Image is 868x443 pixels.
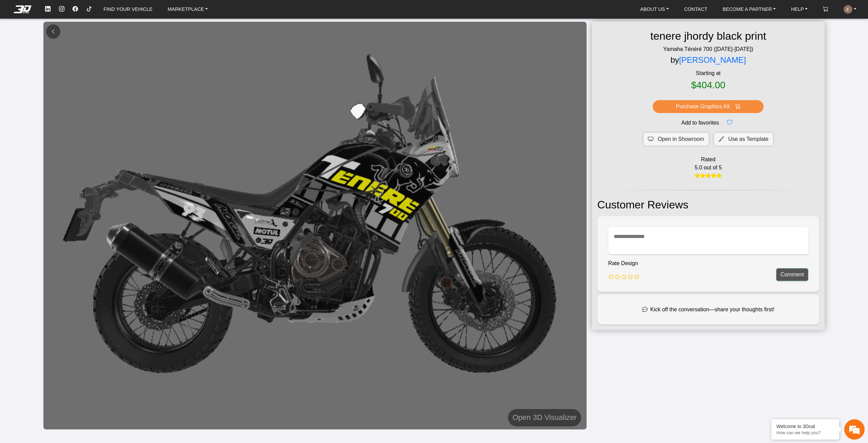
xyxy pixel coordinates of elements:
a: MARKETPLACE [165,3,211,15]
a: HELP [788,3,810,15]
h4: by [670,53,746,67]
p: Rate Design [608,259,640,267]
h5: Open 3D Visualizer [512,411,576,424]
span: Add to favorites [681,119,719,127]
h2: $404.00 [691,77,725,93]
div: FAQs [45,201,87,222]
div: Chat with us now [45,36,124,44]
span: Yamaha Ténéré 700 ([DATE]-[DATE]) [658,45,759,53]
span: We're online! [39,80,94,144]
span: Rated [701,155,715,164]
span: Starting at [597,69,819,77]
span: Purchase Graphics Kit [676,103,730,111]
a: [PERSON_NAME] [679,55,746,64]
h2: Customer Reviews [597,196,819,214]
img: tenere jhordy black print [43,22,587,429]
span: Conversation [3,213,45,217]
button: Use as Template [714,133,773,146]
span: Use as Template [728,135,769,143]
span: Kick off the conversation—share your thoughts first! [650,306,774,314]
textarea: Type your message and hit 'Enter' [3,177,129,201]
a: ABOUT US [637,3,672,15]
a: FIND YOUR VEHICLE [101,3,155,15]
a: BECOME A PARTNER [720,3,778,15]
p: How can we help you? [776,430,834,435]
button: Purchase Graphics Kit [653,100,764,113]
div: Minimize live chat window [111,3,127,20]
h2: tenere jhordy black print [645,27,772,45]
span: 5.0 out of 5 [695,164,722,172]
a: CONTACT [682,3,710,15]
div: Welcome to 3Dcal [776,424,834,429]
button: Open in Showroom [644,133,709,146]
span: Open in Showroom [658,135,704,143]
button: Open 3D Visualizer [508,409,581,426]
div: Articles [87,201,129,222]
div: Navigation go back [7,35,18,45]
